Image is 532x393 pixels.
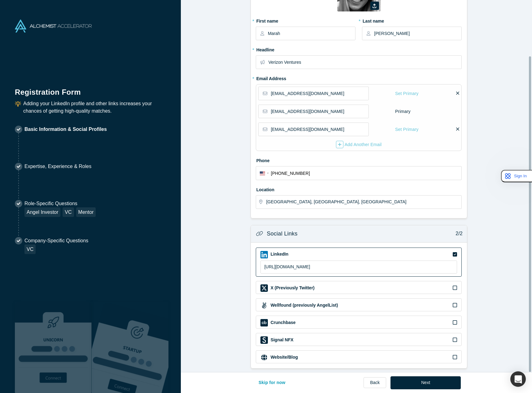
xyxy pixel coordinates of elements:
[336,140,382,149] button: Add Another Email
[256,16,355,24] label: First name
[15,80,166,98] h1: Registration Form
[260,336,268,344] img: Signal NFX icon
[270,337,294,343] label: Signal NFX
[270,251,289,257] label: LinkedIn
[268,56,461,69] input: Partner, CEO
[260,284,268,292] img: X (Previously Twitter) icon
[395,106,411,117] div: Primary
[256,333,462,346] div: Signal NFX iconSignal NFX
[24,163,91,170] p: Expertise, Experience & Roles
[256,184,462,193] label: Location
[256,248,462,277] div: LinkedIn iconLinkedIn
[270,302,338,309] label: Wellfound (previously AngelList)
[256,316,462,329] div: Crunchbase iconCrunchbase
[63,207,74,217] div: VC
[266,196,461,209] input: Enter a location
[92,302,168,393] img: Prism AI
[260,251,268,258] img: LinkedIn icon
[362,16,462,24] label: Last name
[256,298,462,311] div: Wellfound (previously AngelList) iconWellfound (previously AngelList)
[270,285,315,291] label: X (Previously Twitter)
[452,230,463,237] p: 2/2
[256,155,462,164] label: Phone
[252,376,292,389] button: Skip for now
[256,281,462,294] div: X (Previously Twitter) iconX (Previously Twitter)
[364,377,386,388] a: Back
[270,319,296,326] label: Crunchbase
[24,200,96,207] p: Role-Specific Questions
[256,350,462,363] div: Website/Blog iconWebsite/Blog
[260,354,268,361] img: Website/Blog icon
[24,237,88,244] p: Company-Specific Questions
[15,19,92,32] img: Alchemist Accelerator Logo
[390,376,461,389] button: Next
[256,45,462,53] label: Headline
[395,124,419,135] div: Set Primary
[260,319,268,326] img: Crunchbase icon
[23,100,166,115] p: Adding your LinkedIn profile and other links increases your chances of getting high-quality matches.
[336,141,382,148] div: Add Another Email
[267,230,298,238] h3: Social Links
[270,354,298,361] label: Website/Blog
[260,302,268,309] img: Wellfound (previously AngelList) icon
[15,302,92,393] img: Robust Technologies
[24,244,36,254] div: VC
[24,207,60,217] div: Angel Investor
[24,126,107,133] p: Basic Information & Social Profiles
[76,207,96,217] div: Mentor
[256,73,286,82] label: Email Address
[395,88,419,99] div: Set Primary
